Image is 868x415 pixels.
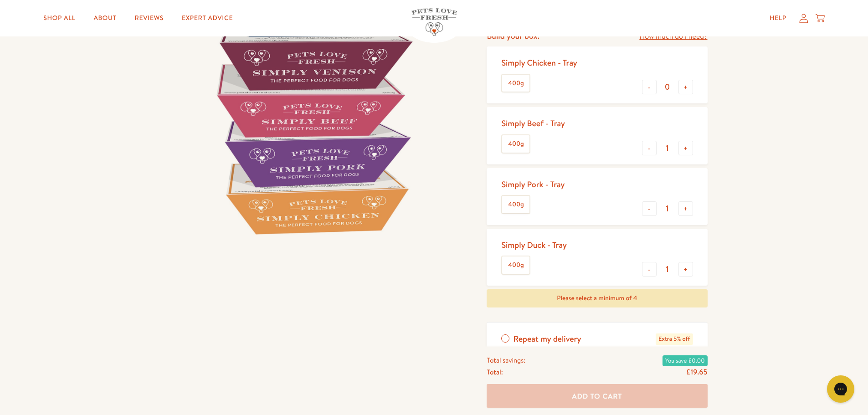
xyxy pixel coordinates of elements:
label: 400g [502,256,529,274]
a: Help [762,9,794,27]
button: + [678,141,693,155]
span: Extra 5% off [656,333,693,345]
a: Shop All [36,9,82,27]
label: 400g [502,135,529,153]
button: + [678,201,693,216]
a: Expert Advice [175,9,240,27]
a: How much do I need? [639,31,707,43]
iframe: Gorgias live chat messenger [822,372,859,406]
button: - [642,262,657,277]
span: £19.65 [686,367,708,377]
label: 400g [502,196,529,213]
h4: Build your box: [487,31,539,41]
button: Add To Cart [487,384,707,408]
span: You save £0.00 [663,355,708,366]
div: Simply Chicken - Tray [501,57,577,68]
button: - [642,201,657,216]
img: Pets Love Fresh [411,8,457,36]
a: About [86,9,123,27]
button: + [678,262,693,277]
label: 400g [502,75,529,92]
button: - [642,141,657,155]
button: - [642,80,657,94]
button: + [678,80,693,94]
a: Reviews [128,9,171,27]
span: Total savings: [487,354,525,366]
div: Please select a minimum of 4 [487,289,707,307]
div: Simply Duck - Tray [501,240,567,250]
span: Repeat my delivery [513,333,581,345]
span: Add To Cart [572,391,622,400]
div: Simply Pork - Tray [501,179,565,190]
span: Total: [487,366,503,378]
div: Simply Beef - Tray [501,118,565,128]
